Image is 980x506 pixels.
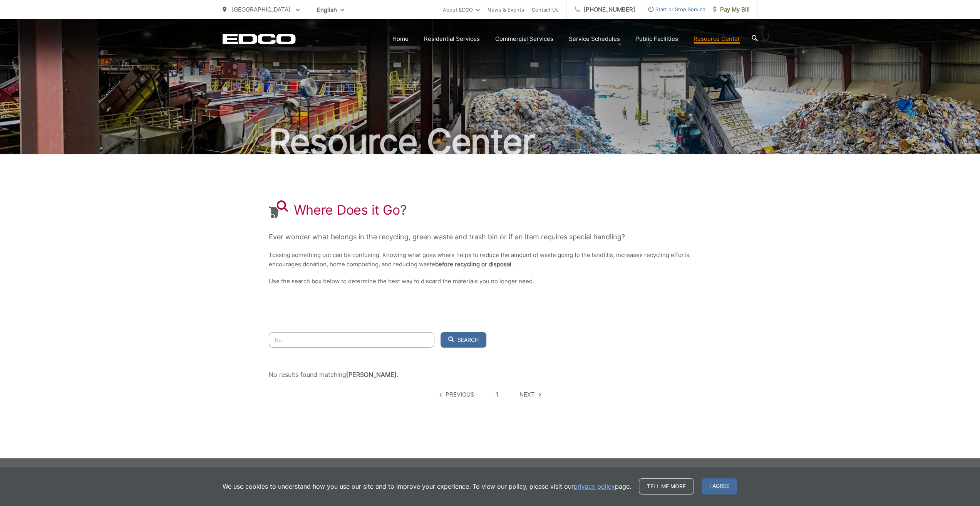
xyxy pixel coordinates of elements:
[223,34,296,44] a: EDCD logo. Return to the homepage.
[435,261,511,268] strong: before recycling or disposal
[223,482,631,491] p: We use cookies to understand how you use our site and to improve your experience. To view our pol...
[574,482,615,491] a: privacy policy
[223,123,758,161] h2: Resource Center
[443,5,480,14] a: About EDCO
[311,3,350,17] span: English
[569,34,620,44] a: Service Schedules
[269,250,712,269] p: Tossing something out can be confusing. Knowing what goes where helps to reduce the amount of was...
[269,332,434,348] input: Search
[496,390,498,399] a: 1
[487,5,524,14] a: News & Events
[424,34,480,44] a: Residential Services
[346,371,397,378] strong: [PERSON_NAME]
[441,332,486,348] button: Search
[702,478,737,494] span: I agree
[392,34,409,44] a: Home
[713,5,750,14] span: Pay My Bill
[639,478,694,494] a: Tell me more
[294,202,407,218] h1: Where Does it Go?
[495,34,553,44] a: Commercial Services
[519,390,535,399] span: Next
[694,34,740,44] a: Resource Center
[269,231,712,243] p: Ever wonder what belongs in the recycling, green waste and trash bin or if an item requires speci...
[269,371,712,378] div: No results found matching .
[635,34,678,44] a: Public Facilities
[457,336,479,343] span: Search
[232,6,290,13] span: [GEOGRAPHIC_DATA]
[532,5,559,14] a: Contact Us
[269,277,712,286] p: Use the search box below to determine the best way to discard the materials you no longer need.
[446,390,474,399] span: Previous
